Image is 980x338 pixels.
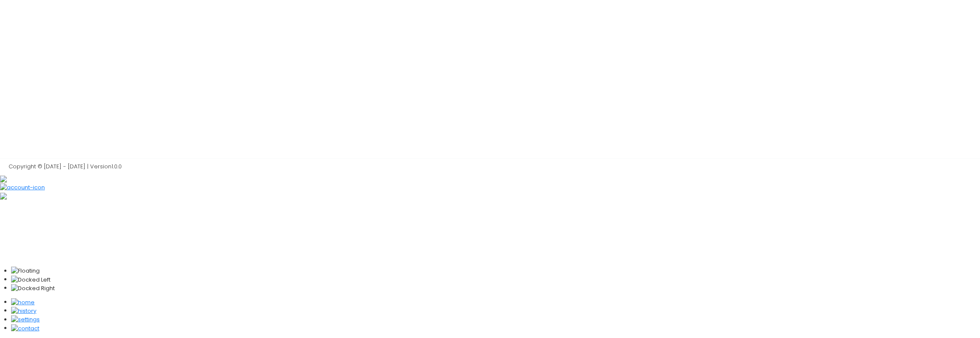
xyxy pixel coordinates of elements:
[11,267,40,275] img: Floating
[11,324,39,333] img: Contact
[11,307,36,315] img: History
[11,315,40,324] img: Settings
[11,298,35,307] img: Home
[11,276,50,284] img: Docked Left
[9,162,122,170] span: Copyright © [DATE] - [DATE] | Version 1.0.0
[11,284,55,293] img: Docked Right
